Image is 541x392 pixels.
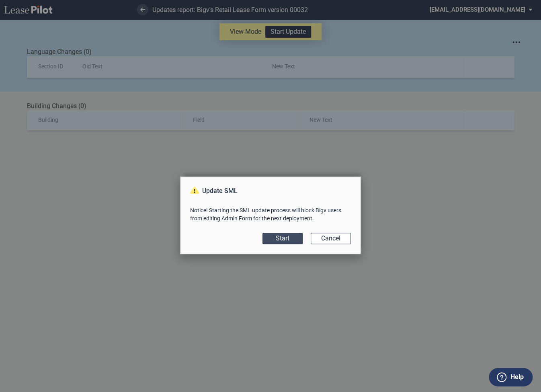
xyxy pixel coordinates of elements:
md-dialog: Update SMLNotice! Starting ... [180,177,361,254]
button: Cancel [311,233,351,244]
label: Help [510,372,523,382]
button: Start [262,233,303,244]
p: Notice! Starting the SML update process will block Bigv users from editing Admin Form for the nex... [190,206,351,222]
p: Update SML [190,187,351,195]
